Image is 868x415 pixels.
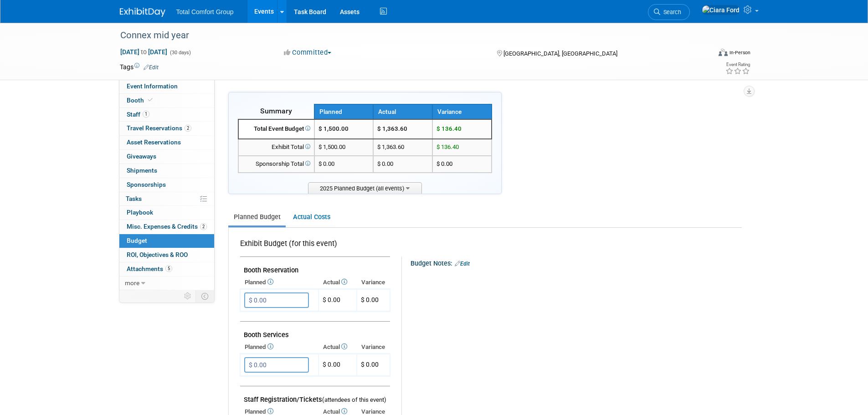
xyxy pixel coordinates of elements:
[411,256,740,268] div: Budget Notes:
[437,125,462,132] span: $ 136.40
[725,62,750,67] div: Event Rating
[318,125,349,132] span: $ 1,500.00
[648,4,690,20] a: Search
[144,64,159,71] a: Edit
[127,97,154,104] span: Booth
[361,361,379,368] span: $ 0.00
[660,9,681,15] span: Search
[437,143,459,150] span: $ 136.40
[242,143,310,152] div: Exhibit Total
[180,290,196,302] td: Personalize Event Tab Strip
[165,265,172,272] span: 5
[288,209,335,225] a: Actual Costs
[195,290,214,302] td: Toggle Event Tabs
[119,178,214,192] a: Sponsorships
[119,192,214,206] a: Tasks
[127,82,178,90] span: Event Information
[176,8,234,15] span: Total Comfort Group
[120,48,168,56] span: [DATE] [DATE]
[127,138,181,146] span: Asset Reservations
[125,279,139,287] span: more
[185,125,191,132] span: 2
[503,50,617,57] span: [GEOGRAPHIC_DATA], [GEOGRAPHIC_DATA]
[119,220,214,234] a: Misc. Expenses & Credits2
[308,182,422,194] span: 2025 Planned Budget (all events)
[119,234,214,248] a: Budget
[127,181,166,188] span: Sponsorships
[240,276,318,289] th: Planned
[127,167,157,174] span: Shipments
[361,296,379,303] span: $ 0.00
[373,104,432,119] th: Actual
[119,136,214,149] a: Asset Reservations
[432,104,492,119] th: Variance
[119,262,214,276] a: Attachments5
[281,48,335,57] button: Committed
[719,49,728,56] img: Format-Inperson.png
[240,341,318,354] th: Planned
[127,111,149,118] span: Staff
[323,296,340,303] span: $ 0.00
[119,277,214,290] a: more
[729,49,750,56] div: In-Person
[200,223,207,230] span: 2
[120,62,159,72] td: Tags
[127,124,191,132] span: Travel Reservations
[318,354,357,376] td: $ 0.00
[127,209,153,216] span: Playbook
[148,97,153,102] i: Booth reservation complete
[373,139,432,156] td: $ 1,363.60
[119,80,214,93] a: Event Information
[127,251,188,258] span: ROI, Objectives & ROO
[119,94,214,108] a: Booth
[127,223,207,230] span: Misc. Expenses & Credits
[242,125,310,133] div: Total Event Budget
[119,248,214,262] a: ROI, Objectives & ROO
[373,119,432,139] td: $ 1,363.60
[119,206,214,220] a: Playbook
[318,160,334,167] span: $ 0.00
[127,237,147,244] span: Budget
[314,104,374,119] th: Planned
[240,239,386,254] div: Exhibit Budget (for this event)
[657,47,751,61] div: Event Format
[373,156,432,173] td: $ 0.00
[242,160,310,169] div: Sponsorship Total
[228,209,286,225] a: Planned Budget
[119,150,214,164] a: Giveaways
[357,341,390,354] th: Variance
[240,322,390,341] td: Booth Services
[318,341,357,354] th: Actual
[117,27,697,44] div: Connex mid year
[702,5,740,15] img: Ciara Ford
[260,107,292,115] span: Summary
[169,50,191,56] span: (30 days)
[127,265,172,272] span: Attachments
[318,143,345,150] span: $ 1,500.00
[119,108,214,122] a: Staff1
[240,386,390,406] td: Staff Registration/Tickets
[437,160,452,167] span: $ 0.00
[139,48,148,56] span: to
[143,111,149,118] span: 1
[322,396,386,403] span: (attendees of this event)
[318,276,357,289] th: Actual
[120,8,165,17] img: ExhibitDay
[240,257,390,277] td: Booth Reservation
[119,122,214,135] a: Travel Reservations2
[127,153,156,160] span: Giveaways
[357,276,390,289] th: Variance
[119,164,214,178] a: Shipments
[126,195,142,202] span: Tasks
[455,261,470,267] a: Edit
